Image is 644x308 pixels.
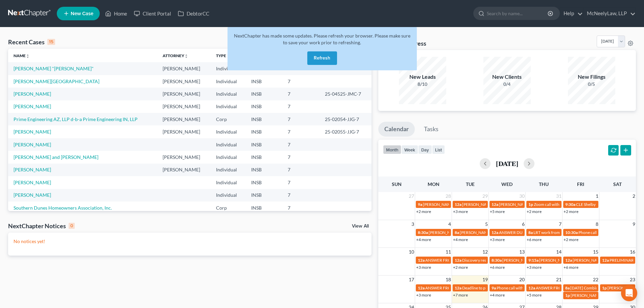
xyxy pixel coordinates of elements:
h2: [DATE] [496,160,518,167]
td: Individual [211,75,246,88]
span: 9:15a [528,258,539,263]
span: 9 [632,220,636,228]
td: [PERSON_NAME] [157,100,211,113]
a: +2 more [564,209,578,214]
a: [PERSON_NAME] "[PERSON_NAME]" [14,66,94,71]
span: Discovery responses due to Plaintff's [462,258,527,263]
td: 7 [282,164,319,176]
span: 19 [482,276,488,284]
td: 7 [282,189,319,202]
span: 21 [555,276,562,284]
td: Individual [211,138,246,151]
td: 7 [282,100,319,113]
div: 8/10 [399,81,446,88]
span: 8:30a [492,258,502,263]
i: unfold_more [26,54,30,58]
span: [PERSON_NAME] - Adjunct Faculty Orientation [460,230,544,235]
span: 8a [528,230,533,235]
i: unfold_more [184,54,188,58]
span: 10:30a [565,230,578,235]
td: INSB [246,113,282,125]
td: INSB [246,189,282,202]
span: 8a [565,285,570,290]
a: Home [102,7,130,20]
a: Calendar [378,122,415,137]
td: Individual [211,151,246,163]
span: 23 [629,276,636,284]
span: ANSWER FROM [PERSON_NAME] DUE [DATE] [425,258,510,263]
button: month [383,145,401,154]
a: [PERSON_NAME] [14,167,51,172]
span: 14 [555,248,562,256]
a: +3 more [527,265,542,270]
a: +7 more [453,292,468,298]
div: 15 [47,39,55,45]
span: [PERSON_NAME]- Change of Plea Hearing [539,258,614,263]
a: +2 more [453,265,468,270]
span: 2 [632,192,636,200]
a: [PERSON_NAME] [14,192,51,198]
span: Mon [428,181,439,187]
span: 12a [418,285,425,290]
a: +2 more [416,209,431,214]
span: 1p [602,285,607,290]
a: [PERSON_NAME] [14,91,51,97]
td: INSB [246,164,282,176]
div: 0/4 [483,81,531,88]
a: [PERSON_NAME] [14,129,51,135]
a: [PERSON_NAME] [14,142,51,147]
span: 12 [482,248,488,256]
span: 27 [408,192,415,200]
span: 12a [528,285,535,290]
a: +3 more [416,265,431,270]
td: 7 [282,176,319,189]
td: INSB [246,75,282,88]
td: 7 [282,113,319,125]
td: Individual [211,88,246,100]
span: Thu [539,181,549,187]
span: [PERSON_NAME]- Review Hearing [429,230,490,235]
span: 15 [592,248,599,256]
td: INSB [246,176,282,189]
span: [PERSON_NAME]- Deposition [571,293,624,298]
span: Zoom call with [PERSON_NAME] [534,202,592,207]
a: Nameunfold_more [14,53,30,58]
span: 5 [484,220,488,228]
td: 7 [282,125,319,138]
span: 30 [519,192,525,200]
td: [PERSON_NAME] [157,88,211,100]
span: 6 [521,220,525,228]
span: 12a [455,202,461,207]
a: +5 more [527,292,542,298]
span: New Case [71,11,93,16]
span: 12a [565,258,572,263]
a: [PERSON_NAME][GEOGRAPHIC_DATA] [14,78,99,84]
td: Corp [211,113,246,125]
td: 7 [282,75,319,88]
a: [PERSON_NAME] [14,180,51,185]
span: 29 [482,192,488,200]
div: Open Intercom Messenger [621,285,637,301]
a: View All [352,224,369,229]
a: Attorneyunfold_more [163,53,188,58]
button: week [401,145,418,154]
div: 0/5 [568,81,615,88]
a: Typeunfold_more [216,53,230,58]
span: ANSWER FROM DEFENDANTS DUE [DATE] [425,285,504,290]
td: [PERSON_NAME] [157,125,211,138]
a: McNeelyLaw, LLP [583,7,636,20]
a: +6 more [527,237,542,242]
span: 22 [592,276,599,284]
span: 1p [565,293,570,298]
span: 9:30a [565,202,575,207]
span: 12a [455,258,461,263]
a: Client Portal [130,7,174,20]
td: INSB [246,138,282,151]
span: 10 [408,248,415,256]
span: [PERSON_NAME] -REMOTE ATTORNEY CONFERENCE [423,202,521,207]
a: Tasks [418,122,445,137]
a: +3 more [453,209,468,214]
span: 11 [445,248,452,256]
a: [PERSON_NAME] [14,103,51,109]
span: ANSWER FROM MDC CONSTRUCTION DUE [DATE] [536,285,630,290]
